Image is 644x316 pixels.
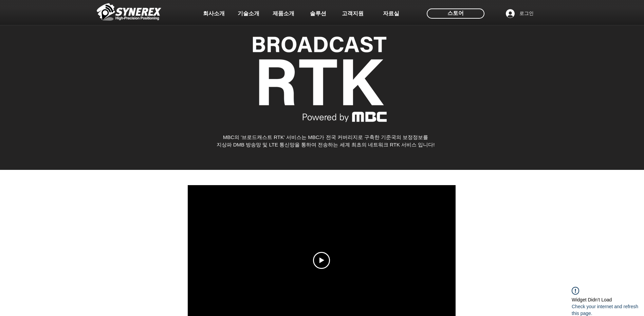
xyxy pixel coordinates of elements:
[383,10,399,17] span: 자료실
[517,10,536,17] span: 로그인
[501,7,538,20] button: 로그인
[97,2,161,22] img: 씨너렉스_White_simbol_대지 1.png
[313,252,330,269] button: Play video
[336,7,370,20] a: 고객지원
[223,134,428,140] span: MBC의 '브로드캐스트 RTK' 서비스는 MBC가 전국 커버리지로 구축한 기준국의 보정정보를
[427,8,484,19] div: 스토어
[203,10,225,17] span: 회사소개
[310,10,326,17] span: 솔루션
[447,9,464,17] span: 스토어
[232,7,265,20] a: 기술소개
[301,7,335,20] a: 솔루션
[342,10,364,17] span: 고객지원
[217,142,435,147] span: 지상파 DMB 방송망 및 LTE 통신망을 통하여 전송하는 세계 최초의 네트워크 RTK 서비스 입니다!
[566,296,612,303] div: Widget Didn’t Load
[266,7,300,20] a: 제품소개
[238,10,259,17] span: 기술소개
[374,7,408,20] a: 자료실
[273,10,294,17] span: 제품소개
[197,7,231,20] a: 회사소개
